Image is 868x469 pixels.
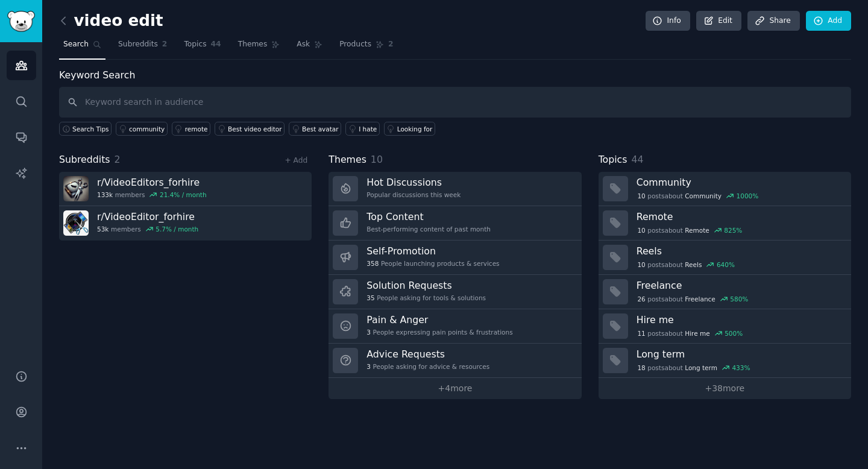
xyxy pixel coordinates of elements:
span: Subreddits [59,153,110,168]
a: + Add [285,156,307,165]
div: members [97,225,198,233]
span: Reels [685,260,702,269]
h3: Advice Requests [366,348,489,360]
h3: Long term [637,348,843,360]
div: Popular discussions this week [366,190,461,199]
a: community [116,122,168,136]
img: VideoEditors_forhire [63,176,89,201]
span: Topics [599,153,627,168]
div: 580 % [730,295,748,303]
span: 10 [637,226,645,234]
div: 825 % [724,226,742,234]
span: 44 [631,154,643,165]
div: community [129,125,165,133]
a: Solution Requests35People asking for tools & solutions [329,275,581,309]
span: Subreddits [118,39,158,50]
span: Remote [685,226,709,234]
h3: Pain & Anger [366,313,512,326]
h3: Freelance [637,279,843,292]
span: 10 [637,260,645,269]
span: 11 [637,329,645,338]
a: Subreddits2 [114,35,171,60]
span: Themes [238,39,268,50]
a: remote [172,122,210,136]
a: Ask [292,35,327,60]
a: Search [59,35,105,60]
span: Community [685,192,722,200]
label: Keyword Search [59,69,135,81]
button: Search Tips [59,122,112,136]
span: 133k [97,190,113,199]
div: 1000 % [737,192,759,200]
a: +4more [329,378,581,399]
div: post s about [637,328,744,339]
a: Freelance26postsaboutFreelance580% [599,275,851,309]
span: Ask [297,39,310,50]
a: r/VideoEditors_forhire133kmembers21.4% / month [59,172,312,206]
a: Products2 [335,35,397,60]
img: GummySearch logo [7,11,35,32]
div: Best-performing content of past month [366,225,491,233]
span: 2 [162,39,168,50]
a: Info [646,11,690,31]
div: People asking for tools & solutions [366,294,486,302]
h2: video edit [59,11,163,31]
span: 53k [97,225,108,233]
span: 18 [637,364,645,372]
a: Reels10postsaboutReels640% [599,241,851,275]
a: Long term18postsaboutLong term433% [599,344,851,378]
h3: Top Content [366,210,491,223]
img: VideoEditor_forhire [63,210,89,236]
div: Best video editor [228,125,282,133]
div: Best avatar [302,125,339,133]
div: Looking for [397,125,433,133]
div: remote [185,125,208,133]
h3: Remote [637,210,843,223]
span: 44 [211,39,221,50]
span: 2 [115,154,121,165]
a: Advice Requests3People asking for advice & resources [329,344,581,378]
div: 5.7 % / month [156,225,198,233]
a: Themes [234,35,285,60]
h3: Community [637,176,843,189]
input: Keyword search in audience [59,87,851,118]
a: Hire me11postsaboutHire me500% [599,309,851,344]
a: Top ContentBest-performing content of past month [329,206,581,241]
span: Products [339,39,371,50]
span: 10 [637,192,645,200]
div: 433 % [732,364,750,372]
h3: Solution Requests [366,279,486,292]
h3: r/ VideoEditor_forhire [97,210,198,223]
span: 10 [371,154,383,165]
div: post s about [637,190,759,201]
a: Pain & Anger3People expressing pain points & frustrations [329,309,581,344]
span: Topics [184,39,206,50]
span: Hire me [685,329,709,338]
a: +38more [599,378,851,399]
span: Long term [685,364,717,372]
a: Edit [696,11,741,31]
a: Add [806,11,851,31]
a: Community10postsaboutCommunity1000% [599,172,851,206]
div: I hate [359,125,377,133]
div: 500 % [725,329,743,338]
div: People launching products & services [366,259,499,268]
div: post s about [637,259,736,270]
div: post s about [637,294,749,304]
h3: Self-Promotion [366,245,499,257]
a: Self-Promotion358People launching products & services [329,241,581,275]
span: 2 [388,39,394,50]
div: 21.4 % / month [160,190,207,199]
a: Best avatar [289,122,341,136]
span: 26 [637,295,645,303]
a: Looking for [384,122,435,136]
span: Search Tips [72,125,109,133]
a: r/VideoEditor_forhire53kmembers5.7% / month [59,206,312,241]
h3: Hire me [637,313,843,326]
h3: Hot Discussions [366,176,461,189]
h3: Reels [637,245,843,257]
h3: r/ VideoEditors_forhire [97,176,207,189]
span: 35 [366,294,374,302]
div: post s about [637,362,752,373]
a: I hate [345,122,380,136]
